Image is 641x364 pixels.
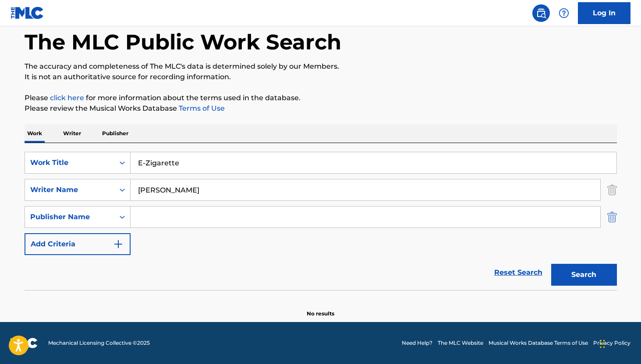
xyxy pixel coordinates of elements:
[25,29,341,55] h1: The MLC Public Work Search
[25,124,45,143] p: Work
[559,8,569,18] img: help
[600,331,605,357] div: Drag
[50,94,84,102] a: click here
[99,124,131,143] p: Publisher
[25,152,617,290] form: Search Form
[25,61,617,72] p: The accuracy and completeness of The MLC's data is determined solely by our Members.
[607,206,617,228] img: Delete Criterion
[30,185,109,195] div: Writer Name
[11,7,44,19] img: MLC Logo
[25,93,617,103] p: Please for more information about the terms used in the database.
[30,212,109,222] div: Publisher Name
[532,4,550,22] a: Public Search
[177,104,225,112] a: Terms of Use
[60,124,84,143] p: Writer
[607,179,617,201] img: Delete Criterion
[25,72,617,82] p: It is not an authoritative source for recording information.
[113,239,124,249] img: 9d2ae6d4665cec9f34b9.svg
[555,4,573,22] div: Help
[25,103,617,114] p: Please review the Musical Works Database
[597,322,641,364] iframe: Chat Widget
[402,339,432,347] a: Need Help?
[489,339,588,347] a: Musical Works Database Terms of Use
[30,157,109,168] div: Work Title
[438,339,483,347] a: The MLC Website
[578,2,630,24] a: Log In
[48,339,150,347] span: Mechanical Licensing Collective © 2025
[536,8,546,18] img: search
[490,263,547,282] a: Reset Search
[11,338,38,348] img: logo
[25,233,131,255] button: Add Criteria
[593,339,630,347] a: Privacy Policy
[307,299,334,318] p: No results
[551,264,617,286] button: Search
